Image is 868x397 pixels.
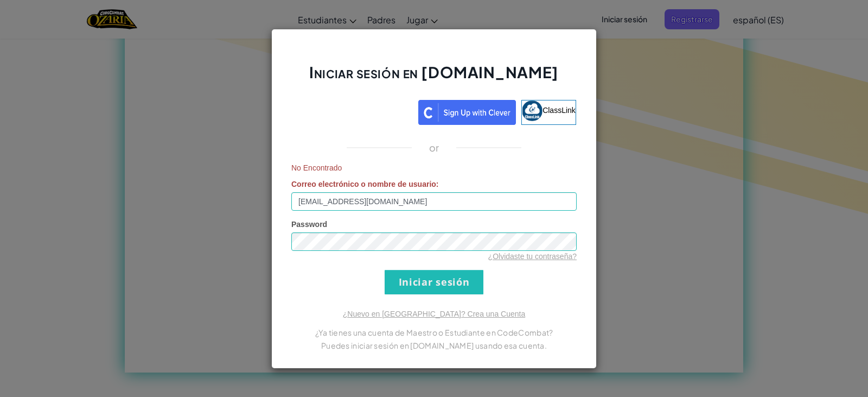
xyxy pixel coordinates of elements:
[343,310,525,318] a: ¿Nuevo en [GEOGRAPHIC_DATA]? Crea una Cuenta
[291,326,577,339] p: ¿Ya tienes una cuenta de Maestro o Estudiante en CodeCombat?
[291,162,577,173] span: No Encontrado
[291,180,436,188] span: Correo electrónico o nombre de usuario
[522,100,542,121] img: classlink-logo-small.png
[291,179,439,190] label: :
[429,141,439,154] p: or
[286,99,418,123] iframe: Botón Iniciar sesión con Google
[418,100,516,125] img: clever_sso_button@2x.png
[385,270,483,294] input: Iniciar sesión
[291,220,327,229] span: Password
[488,252,577,261] a: ¿Olvidaste tu contraseña?
[291,339,577,352] p: Puedes iniciar sesión en [DOMAIN_NAME] usando esa cuenta.
[291,62,577,93] h2: Iniciar sesión en [DOMAIN_NAME]
[542,105,576,114] span: ClassLink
